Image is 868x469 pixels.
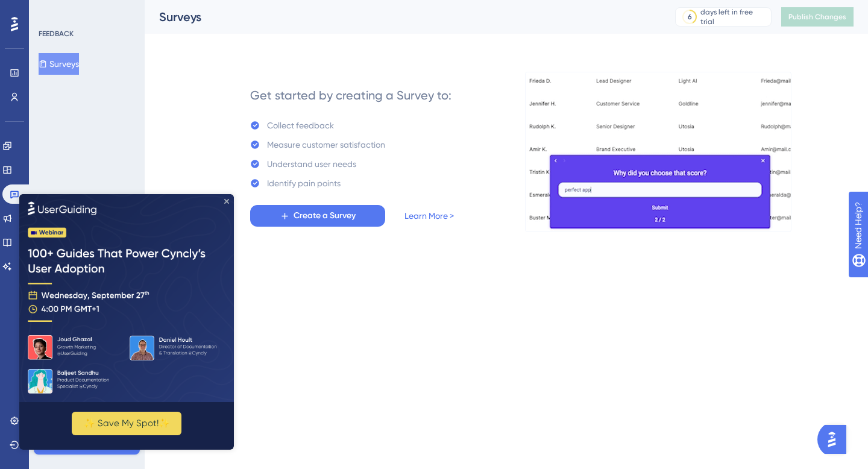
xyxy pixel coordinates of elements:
[267,157,356,171] div: Understand user needs
[52,218,162,241] button: ✨ Save My Spot!✨
[250,205,385,227] button: Create a Survey
[700,7,767,27] div: days left in free trial
[525,72,791,232] img: b81bf5b5c10d0e3e90f664060979471a.gif
[688,12,692,22] div: 6
[28,3,75,17] span: Need Help?
[205,5,210,10] div: Close Preview
[267,137,385,152] div: Measure customer satisfaction
[267,118,334,133] div: Collect feedback
[250,87,451,104] div: Get started by creating a Survey to:
[267,176,341,190] div: Identify pain points
[404,209,454,223] a: Learn More >
[788,12,846,22] span: Publish Changes
[294,209,356,223] span: Create a Survey
[781,7,854,27] button: Publish Changes
[39,29,74,39] div: FEEDBACK
[39,53,79,75] button: Surveys
[159,8,645,25] div: Surveys
[817,421,854,458] iframe: UserGuiding AI Assistant Launcher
